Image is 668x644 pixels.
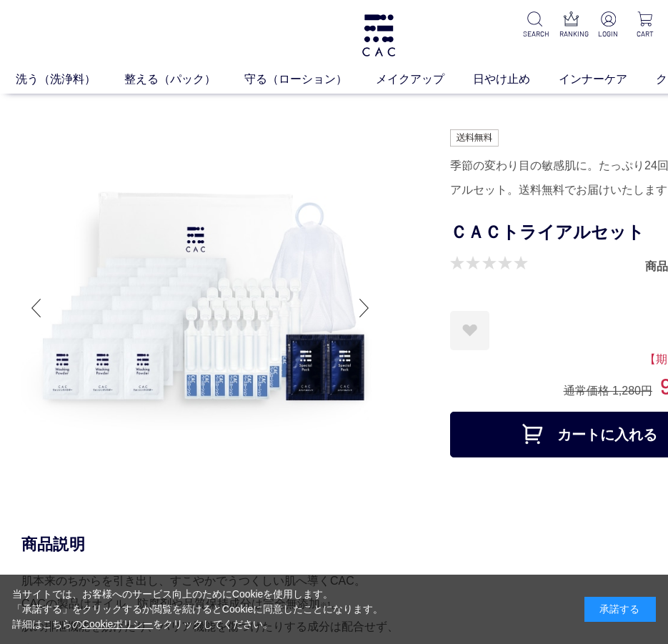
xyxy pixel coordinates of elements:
[450,311,489,350] a: お気に入りに登録する
[450,129,499,147] img: 送料無料
[244,71,376,88] a: 守る（ローション）
[523,11,547,39] a: SEARCH
[12,587,384,632] div: 当サイトでは、お客様へのサービス向上のためにCookieを使用します。 「承諾する」をクリックするか閲覧を続けるとCookieに同意したことになります。 詳細はこちらの をクリックしてください。
[564,383,652,398] div: 通常価格 1,280円
[360,14,397,56] img: logo
[633,29,657,39] p: CART
[633,11,657,39] a: CART
[21,129,379,487] img: ＣＡＣトライアルセット
[376,71,473,88] a: メイクアップ
[16,71,124,88] a: 洗う（洗浄料）
[82,618,154,630] a: Cookieポリシー
[124,71,244,88] a: 整える（パック）
[559,29,583,39] p: RANKING
[597,29,620,39] p: LOGIN
[597,11,620,39] a: LOGIN
[523,29,547,39] p: SEARCH
[584,597,656,622] div: 承諾する
[559,11,583,39] a: RANKING
[559,71,656,88] a: インナーケア
[473,71,559,88] a: 日やけ止め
